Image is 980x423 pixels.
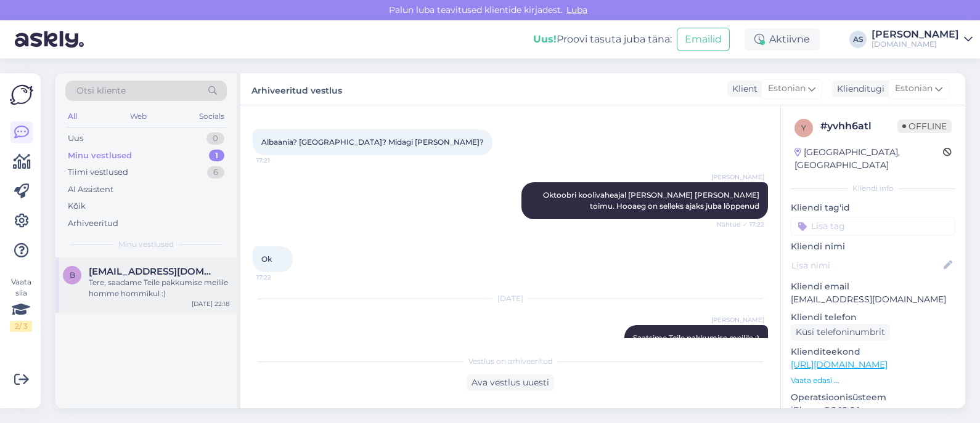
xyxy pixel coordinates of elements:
[727,83,757,95] div: Klient
[197,108,227,124] div: Socials
[872,30,959,39] div: [PERSON_NAME]
[118,239,174,250] span: Minu vestlused
[791,375,955,386] p: Vaata edasi ...
[791,183,955,194] div: Kliendi info
[791,311,955,324] p: Kliendi telefon
[68,217,118,230] div: Arhiveeritud
[261,137,484,147] span: Albaania? [GEOGRAPHIC_DATA]? Midagi [PERSON_NAME]?
[10,83,33,107] img: Askly Logo
[849,31,867,48] div: AS
[563,4,591,15] span: Luba
[791,359,888,370] a: [URL][DOMAIN_NAME]
[261,254,272,264] span: Ok
[717,220,764,229] span: Nähtud ✓ 17:22
[711,172,764,182] span: [PERSON_NAME]
[745,28,820,50] div: Aktiivne
[711,315,764,324] span: [PERSON_NAME]
[128,108,149,124] div: Web
[801,123,806,132] span: y
[68,150,132,162] div: Minu vestlused
[467,374,554,391] div: Ava vestlus uuesti
[68,200,86,212] div: Kõik
[768,82,806,95] span: Estonian
[68,183,113,196] div: AI Assistent
[791,259,941,272] input: Lisa nimi
[533,33,557,45] b: Uus!
[895,82,933,95] span: Estonian
[633,333,759,342] span: Saatsime Teile pakkumise meilile :)
[543,190,761,211] span: Oktoobri koolivaheajal [PERSON_NAME] [PERSON_NAME] toimu. Hooaeg on selleks ajaks juba lõppenud
[68,132,83,145] div: Uus
[791,404,955,417] p: iPhone OS 18.6.1
[872,39,959,49] div: [DOMAIN_NAME]
[253,293,768,304] div: [DATE]
[192,299,229,308] div: [DATE] 22:18
[832,83,884,95] div: Klienditugi
[791,240,955,253] p: Kliendi nimi
[533,32,672,47] div: Proovi tasuta juba täna:
[677,28,730,51] button: Emailid
[251,81,342,97] label: Arhiveeritud vestlus
[68,166,128,179] div: Tiimi vestlused
[468,356,553,367] span: Vestlus on arhiveeritud
[256,156,303,165] span: 17:21
[10,276,32,332] div: Vaata siia
[89,266,217,277] span: brigittahirs@gmail.com
[791,293,955,306] p: [EMAIL_ADDRESS][DOMAIN_NAME]
[791,345,955,358] p: Klienditeekond
[791,391,955,404] p: Operatsioonisüsteem
[10,321,32,332] div: 2 / 3
[791,217,955,235] input: Lisa tag
[89,277,229,299] div: Tere, saadame Teile pakkumise meilile homme hommikul :)
[791,201,955,214] p: Kliendi tag'id
[256,273,303,282] span: 17:22
[897,119,952,133] span: Offline
[791,280,955,293] p: Kliendi email
[65,108,80,124] div: All
[206,132,224,145] div: 0
[70,270,75,280] span: b
[794,146,943,172] div: [GEOGRAPHIC_DATA], [GEOGRAPHIC_DATA]
[820,119,897,134] div: # yvhh6atl
[76,84,126,97] span: Otsi kliente
[872,30,973,49] a: [PERSON_NAME][DOMAIN_NAME]
[791,324,890,340] div: Küsi telefoninumbrit
[207,166,224,179] div: 6
[209,150,224,162] div: 1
